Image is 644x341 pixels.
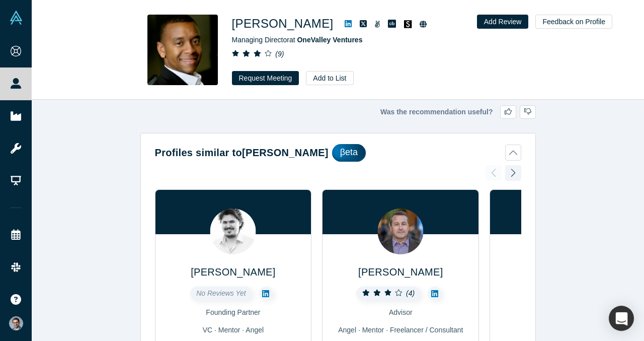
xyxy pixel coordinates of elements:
img: Artem Smirnov's Profile Image [210,209,256,254]
button: Profiles similar to[PERSON_NAME]βeta [155,144,521,162]
i: ( 4 ) [406,289,415,297]
a: [PERSON_NAME] [358,266,443,278]
h2: Profiles similar to [PERSON_NAME] [155,145,329,160]
span: No Reviews Yet [196,289,246,297]
img: VP Singh's Account [9,316,23,330]
a: OneValley Ventures [297,36,362,44]
div: βeta [332,144,366,162]
img: Juan Scarlett's Profile Image [147,15,218,85]
span: Advisor [389,308,413,316]
a: [PERSON_NAME] [191,266,275,278]
i: ( 9 ) [275,50,284,58]
img: Alchemist Vault Logo [9,11,23,25]
button: Request Meeting [232,71,299,85]
span: Founding Partner [206,308,260,316]
div: VC · Mentor · Angel [163,325,304,335]
h1: [PERSON_NAME] [232,15,334,33]
button: Add Review [477,15,529,29]
button: Add to List [306,71,353,85]
div: Angel · Mentor · Freelancer / Consultant [330,325,471,335]
button: Feedback on Profile [535,15,612,29]
div: Was the recommendation useful? [140,105,536,119]
img: Patrick Hanlon's Profile Image [378,209,424,254]
span: Managing Director at [232,36,363,44]
div: VC [497,325,639,335]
